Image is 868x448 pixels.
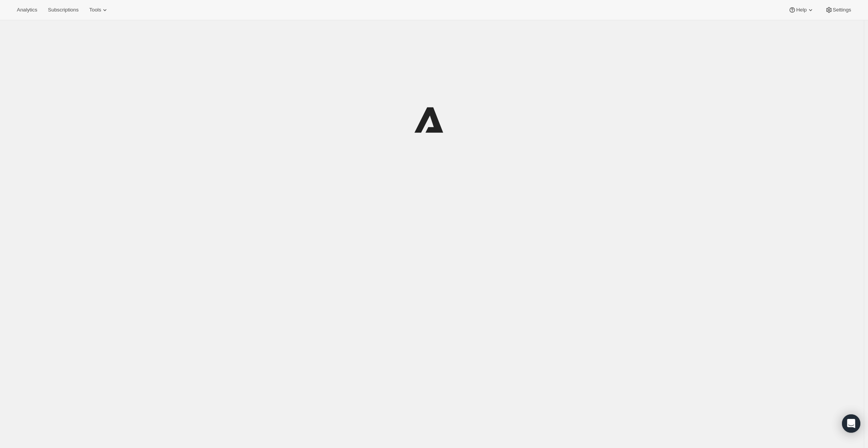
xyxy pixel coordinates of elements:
[12,5,42,15] button: Analytics
[43,5,83,15] button: Subscriptions
[48,7,78,13] span: Subscriptions
[821,5,856,15] button: Settings
[89,7,101,13] span: Tools
[17,7,37,13] span: Analytics
[833,7,851,13] span: Settings
[796,7,806,13] span: Help
[842,414,860,433] div: Open Intercom Messenger
[85,5,113,15] button: Tools
[784,5,819,15] button: Help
